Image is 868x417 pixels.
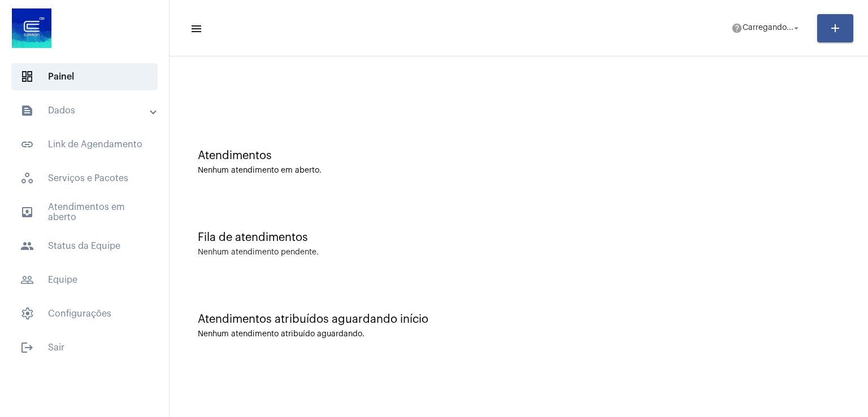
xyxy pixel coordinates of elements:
[11,165,158,192] span: Serviços e Pacotes
[20,341,34,354] mat-icon: sidenav icon
[11,131,158,158] span: Link de Agendamento
[11,300,158,327] span: Configurações
[11,199,158,226] span: Atendimentos em aberto
[20,104,34,117] mat-icon: sidenav icon
[9,6,54,51] img: d4669ae0-8c07-2337-4f67-34b0df7f5ae4.jpeg
[20,239,34,253] mat-icon: sidenav icon
[198,150,840,162] div: Atendimentos
[20,273,34,287] mat-icon: sidenav icon
[731,23,743,34] mat-icon: help
[11,63,158,90] span: Painel
[20,205,34,219] mat-icon: sidenav icon
[724,17,808,39] button: Carregando...
[20,172,34,185] span: sidenav icon
[11,334,158,361] span: Sair
[20,104,151,117] mat-panel-title: Dados
[791,23,801,33] mat-icon: arrow_drop_down
[198,231,840,244] div: Fila de atendimentos
[7,97,169,124] mat-expansion-panel-header: sidenav iconDados
[743,24,793,32] span: Carregando...
[20,70,34,84] span: sidenav icon
[190,22,201,36] mat-icon: sidenav icon
[11,266,158,293] span: Equipe
[20,138,34,151] mat-icon: sidenav icon
[198,313,840,326] div: Atendimentos atribuídos aguardando início
[20,307,34,321] span: sidenav icon
[198,330,840,339] div: Nenhum atendimento atribuído aguardando.
[198,248,319,257] div: Nenhum atendimento pendente.
[198,166,840,175] div: Nenhum atendimento em aberto.
[11,232,158,260] span: Status da Equipe
[828,21,842,35] mat-icon: add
